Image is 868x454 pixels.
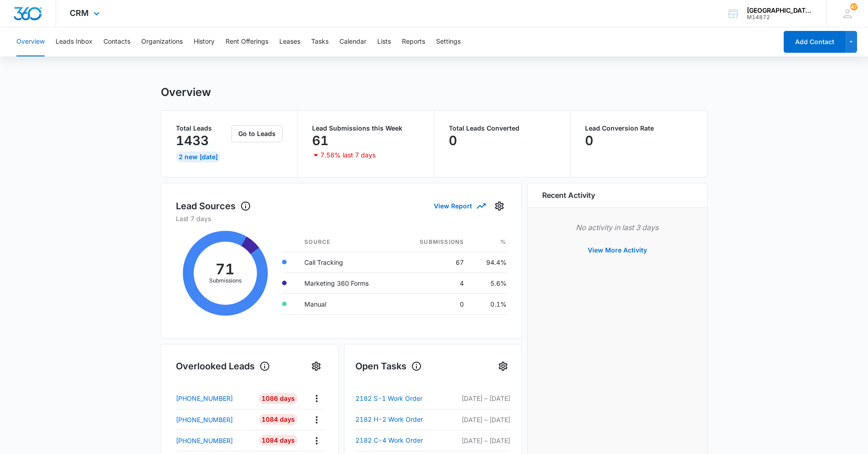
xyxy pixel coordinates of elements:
button: Rent Offerings [226,27,268,56]
th: Submissions [397,232,471,252]
p: 61 [312,133,329,148]
th: % [471,232,506,252]
a: 2182 C-4 Work Order [355,435,445,446]
p: 0 [449,133,457,148]
div: 1086 Days [259,393,298,404]
th: Source [297,232,397,252]
p: [PHONE_NUMBER] [176,436,233,445]
button: Settings [309,359,324,373]
p: [DATE] – [DATE] [445,393,510,403]
td: 0.1% [471,293,506,314]
p: [DATE] – [DATE] [445,436,510,445]
p: [PHONE_NUMBER] [176,415,233,424]
td: 4 [397,272,471,293]
a: Go to Leads [231,130,282,137]
button: Actions [309,391,324,405]
span: 47 [850,3,858,10]
p: [DATE] – [DATE] [445,415,510,424]
p: 1433 [176,133,209,148]
a: [PHONE_NUMBER] [176,415,252,424]
a: 2182 H-2 Work Order [355,414,445,425]
td: 67 [397,252,471,272]
p: Lead Submissions this Week [312,125,419,131]
button: View Report [434,198,485,214]
p: Total Leads Converted [449,125,556,131]
button: Contacts [103,27,130,56]
p: No activity in last 3 days [542,222,693,233]
h1: Open Tasks [355,359,422,373]
p: Total Leads [176,125,230,131]
p: 7.58% last 7 days [320,152,375,158]
button: Lists [377,27,391,56]
button: Add Contact [784,31,845,53]
div: 2 New [DATE] [176,151,221,162]
button: Settings [492,199,507,213]
h1: Overview [161,86,211,99]
a: [PHONE_NUMBER] [176,436,252,445]
td: 94.4% [471,252,506,272]
button: History [194,27,215,56]
button: Go to Leads [231,125,282,142]
h6: Recent Activity [542,190,595,201]
a: [PHONE_NUMBER] [176,393,252,403]
h1: Lead Sources [176,199,251,213]
p: [PHONE_NUMBER] [176,393,233,403]
button: Leases [279,27,300,56]
button: Organizations [141,27,183,56]
button: Reports [402,27,425,56]
td: Call Tracking [297,252,397,272]
button: Overview [16,27,45,56]
div: notifications count [850,3,858,10]
button: Tasks [311,27,329,56]
div: account name [747,7,813,14]
td: Manual [297,293,397,314]
button: Actions [309,413,324,427]
p: 0 [585,133,593,148]
td: 0 [397,293,471,314]
div: account id [747,14,813,20]
button: Leads Inbox [56,27,92,56]
button: Settings [436,27,461,56]
p: Lead Conversion Rate [585,125,693,131]
div: 1084 Days [259,435,298,446]
button: Settings [496,359,510,373]
span: CRM [70,8,89,18]
button: Calendar [339,27,366,56]
a: 2182 S-1 Work Order [355,393,445,404]
button: View More Activity [579,239,656,261]
button: Actions [309,434,324,448]
p: Last 7 days [176,214,507,223]
div: 1084 Days [259,414,298,425]
td: 5.6% [471,272,506,293]
h1: Overlooked Leads [176,359,270,373]
td: Marketing 360 Forms [297,272,397,293]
